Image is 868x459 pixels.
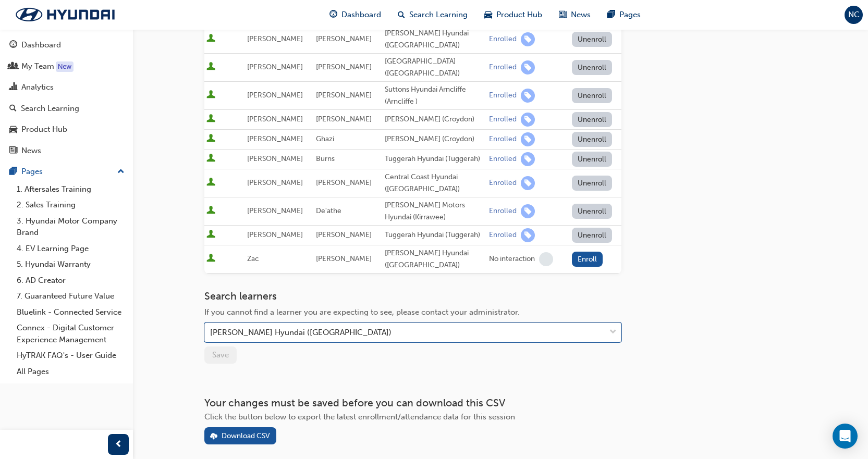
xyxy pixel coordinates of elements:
[316,115,372,123] span: [PERSON_NAME]
[385,133,485,145] div: [PERSON_NAME] (Croydon)
[9,41,17,50] span: guage-icon
[496,9,542,21] span: Product Hub
[489,115,517,125] div: Enrolled
[9,62,17,71] span: people-icon
[115,438,123,451] span: prev-icon
[521,32,535,46] span: learningRecordVerb_ENROLL-icon
[206,90,215,101] span: User is active
[489,63,517,72] div: Enrolled
[521,113,535,127] span: learningRecordVerb_ENROLL-icon
[4,33,129,162] button: DashboardMy TeamAnalyticsSearch LearningProduct HubNews
[329,8,337,21] span: guage-icon
[206,62,215,72] span: User is active
[845,6,863,24] button: NC
[9,167,17,177] span: pages-icon
[833,424,858,449] div: Open Intercom Messenger
[521,204,535,218] span: learningRecordVerb_ENROLL-icon
[206,154,215,164] span: User is active
[247,63,303,71] span: [PERSON_NAME]
[21,123,67,135] div: Product Hub
[13,320,129,348] a: Connex - Digital Customer Experience Management
[489,91,517,101] div: Enrolled
[848,9,860,21] span: NC
[521,89,535,103] span: learningRecordVerb_ENROLL-icon
[521,228,535,242] span: learningRecordVerb_ENROLL-icon
[385,247,485,271] div: [PERSON_NAME] Hyundai ([GEOGRAPHIC_DATA])
[204,346,237,364] button: Save
[13,181,129,197] a: 1. Aftersales Training
[571,9,591,21] span: News
[4,162,129,181] button: Pages
[9,146,17,156] span: news-icon
[21,103,79,115] div: Search Learning
[212,350,229,359] span: Save
[316,134,334,143] span: Ghazi
[5,4,125,26] a: Trak
[9,104,17,114] span: search-icon
[13,304,129,320] a: Bluelink - Connected Service
[385,200,485,223] div: [PERSON_NAME] Motors Hyundai (Kirrawee)
[21,166,43,178] div: Pages
[398,8,405,21] span: search-icon
[247,254,259,263] span: Zac
[572,252,603,267] button: Enroll
[204,427,276,444] button: Download CSV
[206,230,215,240] span: User is active
[13,364,129,380] a: All Pages
[13,272,129,289] a: 6. AD Creator
[385,28,485,51] div: [PERSON_NAME] Hyundai ([GEOGRAPHIC_DATA])
[247,206,303,215] span: [PERSON_NAME]
[521,176,535,190] span: learningRecordVerb_ENROLL-icon
[385,84,485,107] div: Suttons Hyundai Arncliffe (Arncliffe )
[206,134,215,144] span: User is active
[521,60,535,75] span: learningRecordVerb_ENROLL-icon
[13,288,129,304] a: 7. Guaranteed Future Value
[316,91,372,100] span: [PERSON_NAME]
[385,171,485,195] div: Central Coast Hyundai ([GEOGRAPHIC_DATA])
[572,204,613,219] button: Unenroll
[572,32,613,47] button: Unenroll
[222,431,270,440] div: Download CSV
[316,63,372,71] span: [PERSON_NAME]
[409,9,468,21] span: Search Learning
[206,34,215,44] span: User is active
[210,432,217,441] span: download-icon
[206,178,215,188] span: User is active
[619,9,641,21] span: Pages
[476,4,551,26] a: car-iconProduct Hub
[572,88,613,103] button: Unenroll
[21,145,41,157] div: News
[13,348,129,364] a: HyTRAK FAQ's - User Guide
[247,230,303,239] span: [PERSON_NAME]
[599,4,649,26] a: pages-iconPages
[316,154,335,163] span: Burns
[607,8,615,21] span: pages-icon
[206,206,215,216] span: User is active
[572,176,613,191] button: Unenroll
[56,61,74,72] div: Tooltip anchor
[551,4,599,26] a: news-iconNews
[13,213,129,241] a: 3. Hyundai Motor Company Brand
[316,178,372,187] span: [PERSON_NAME]
[539,252,553,266] span: learningRecordVerb_NONE-icon
[4,78,129,97] a: Analytics
[21,39,61,51] div: Dashboard
[341,9,381,21] span: Dashboard
[206,114,215,125] span: User is active
[316,254,372,263] span: [PERSON_NAME]
[9,83,17,92] span: chart-icon
[572,228,613,243] button: Unenroll
[489,154,517,164] div: Enrolled
[247,178,303,187] span: [PERSON_NAME]
[521,132,535,146] span: learningRecordVerb_ENROLL-icon
[204,397,621,409] h3: Your changes must be saved before you can download this CSV
[572,60,613,75] button: Unenroll
[385,153,485,165] div: Tuggerah Hyundai (Tuggerah)
[385,56,485,79] div: [GEOGRAPHIC_DATA] ([GEOGRAPHIC_DATA])
[247,115,303,123] span: [PERSON_NAME]
[316,34,372,43] span: [PERSON_NAME]
[206,254,215,264] span: User is active
[572,132,613,147] button: Unenroll
[117,165,125,179] span: up-icon
[13,241,129,257] a: 4. EV Learning Page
